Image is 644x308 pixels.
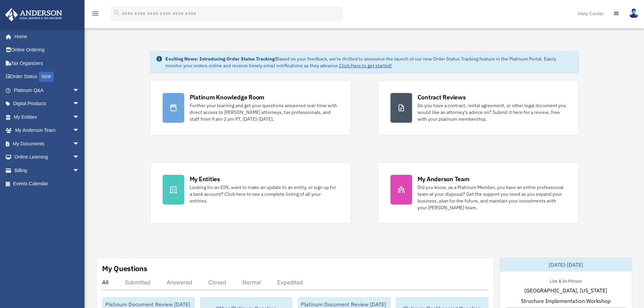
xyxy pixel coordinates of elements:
a: Platinum Q&Aarrow_drop_down [5,84,90,97]
span: arrow_drop_down [73,97,86,111]
span: arrow_drop_down [73,124,86,138]
div: My Entities [190,175,220,183]
div: Contract Reviews [418,93,466,101]
a: My Anderson Team Did you know, as a Platinum Member, you have an entire professional team at your... [378,162,579,223]
div: Based on your feedback, we're thrilled to announce the launch of our new Order Status Tracking fe... [165,55,573,69]
a: My Entitiesarrow_drop_down [5,110,90,124]
span: arrow_drop_down [73,137,86,151]
a: My Entities Looking for an EIN, want to make an update to an entity, or sign up for a bank accoun... [150,162,351,223]
span: arrow_drop_down [73,110,86,124]
div: Further your learning and get your questions answered real-time with direct access to [PERSON_NAM... [190,102,338,122]
i: menu [91,9,99,18]
span: [GEOGRAPHIC_DATA], [US_STATE] [524,286,607,294]
div: Did you know, as a Platinum Member, you have an entire professional team at your disposal? Get th... [418,184,566,211]
a: Billingarrow_drop_down [5,164,90,177]
span: arrow_drop_down [73,164,86,177]
i: search [113,9,120,17]
div: Closed [208,279,226,286]
div: Expedited [277,279,303,286]
a: My Anderson Teamarrow_drop_down [5,124,90,137]
img: Anderson Advisors Platinum Portal [3,8,64,21]
span: arrow_drop_down [73,150,86,164]
a: My Documentsarrow_drop_down [5,137,90,150]
div: My Questions [102,263,147,274]
div: Live & In-Person [544,277,587,284]
a: Order StatusNEW [5,70,90,84]
div: NEW [39,72,54,82]
a: Tax Organizers [5,56,90,70]
div: All [102,279,109,286]
img: User Pic [629,8,639,18]
div: [DATE]-[DATE] [500,258,632,271]
span: Structure Implementation Workshop [521,297,611,305]
a: Events Calendar [5,177,90,191]
div: Do you have a contract, rental agreement, or other legal document you would like an attorney's ad... [418,102,566,122]
a: menu [91,12,99,18]
span: arrow_drop_down [73,84,86,97]
div: Answered [167,279,192,286]
div: My Anderson Team [418,175,470,183]
div: Submitted [125,279,150,286]
a: Online Learningarrow_drop_down [5,150,90,164]
div: Platinum Knowledge Room [190,93,265,101]
a: Home [5,30,86,43]
a: Platinum Knowledge Room Further your learning and get your questions answered real-time with dire... [150,80,351,135]
a: Online Ordering [5,43,90,57]
div: Looking for an EIN, want to make an update to an entity, or sign up for a bank account? Click her... [190,184,338,204]
div: Normal [242,279,261,286]
a: Click Here to get started! [339,63,392,69]
a: Contract Reviews Do you have a contract, rental agreement, or other legal document you would like... [378,80,579,135]
strong: Exciting News: Introducing Order Status Tracking! [165,56,276,62]
a: Digital Productsarrow_drop_down [5,97,90,111]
